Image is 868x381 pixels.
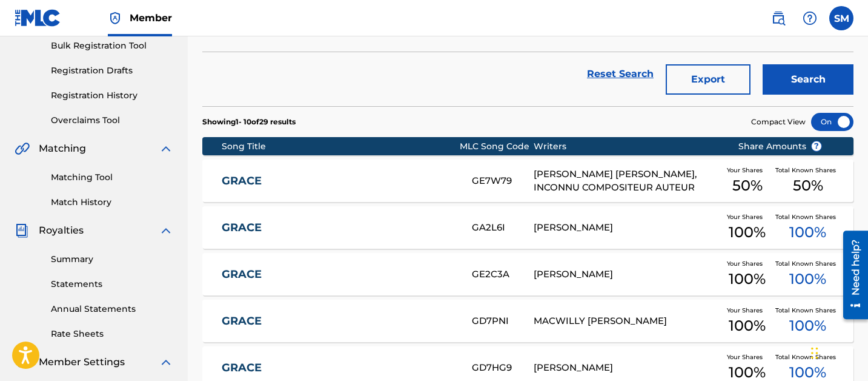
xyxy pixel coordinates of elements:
[39,223,84,238] span: Royalties
[534,268,719,282] div: [PERSON_NAME]
[202,116,296,127] p: Showing 1 - 10 of 29 results
[472,268,534,282] div: GE2C3A
[732,175,763,197] span: 50 %
[803,11,817,25] img: help
[829,6,853,30] div: User Menu
[534,314,719,328] div: MACWILLY [PERSON_NAME]
[51,39,173,52] a: Bulk Registration Tool
[534,140,719,153] div: Writers
[472,314,534,328] div: GD7PNI
[727,212,767,221] span: Your Shares
[793,175,823,197] span: 50 %
[775,306,841,315] span: Total Known Shares
[775,259,841,268] span: Total Known Shares
[222,314,456,328] a: GRACE
[15,9,61,27] img: MLC Logo
[581,61,660,87] a: Reset Search
[534,167,719,195] div: [PERSON_NAME] [PERSON_NAME], INCONNU COMPOSITEUR AUTEUR
[15,141,30,156] img: Matching
[222,174,456,188] a: GRACE
[729,221,766,243] span: 100 %
[534,361,719,375] div: [PERSON_NAME]
[130,11,172,25] span: Member
[666,64,750,95] button: Export
[51,278,173,291] a: Statements
[222,221,456,235] a: GRACE
[789,315,826,337] span: 100 %
[771,11,786,25] img: search
[472,361,534,375] div: GD7HG9
[472,174,534,188] div: GE7W79
[812,141,821,151] span: ?
[729,315,766,337] span: 100 %
[751,116,806,127] span: Compact View
[51,89,173,102] a: Registration History
[727,259,767,268] span: Your Shares
[51,171,173,184] a: Matching Tool
[51,196,173,209] a: Match History
[789,268,826,290] span: 100 %
[789,221,826,243] span: 100 %
[39,355,125,369] span: Member Settings
[763,64,853,95] button: Search
[472,221,534,235] div: GA2L6I
[51,64,173,77] a: Registration Drafts
[738,140,822,153] span: Share Amounts
[39,141,86,156] span: Matching
[727,352,767,362] span: Your Shares
[222,268,456,282] a: GRACE
[51,303,173,315] a: Annual Statements
[729,268,766,290] span: 100 %
[159,223,173,238] img: expand
[222,361,456,375] a: GRACE
[159,141,173,156] img: expand
[727,166,767,175] span: Your Shares
[775,352,841,362] span: Total Known Shares
[766,6,790,30] a: Public Search
[807,323,868,381] iframe: Chat Widget
[51,328,173,340] a: Rate Sheets
[159,355,173,369] img: expand
[51,253,173,266] a: Summary
[108,11,122,25] img: Top Rightsholder
[775,212,841,221] span: Total Known Shares
[222,140,459,153] div: Song Title
[727,306,767,315] span: Your Shares
[811,335,818,371] div: Drag
[51,114,173,127] a: Overclaims Tool
[534,221,719,235] div: [PERSON_NAME]
[798,6,822,30] div: Help
[775,166,841,175] span: Total Known Shares
[15,223,29,238] img: Royalties
[460,140,534,153] div: MLC Song Code
[834,226,868,324] iframe: Resource Center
